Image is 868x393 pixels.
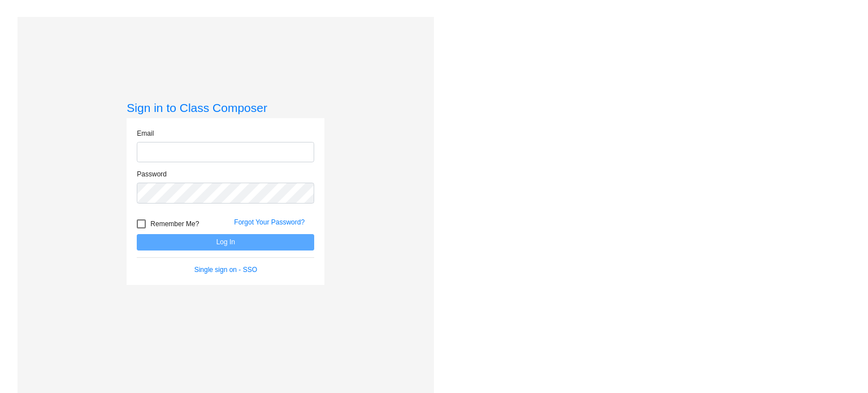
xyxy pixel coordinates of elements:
[127,101,324,115] h3: Sign in to Class Composer
[137,128,154,139] label: Email
[150,217,199,231] span: Remember Me?
[137,169,167,179] label: Password
[137,234,314,251] button: Log In
[194,266,257,274] a: Single sign on - SSO
[234,218,305,226] a: Forgot Your Password?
